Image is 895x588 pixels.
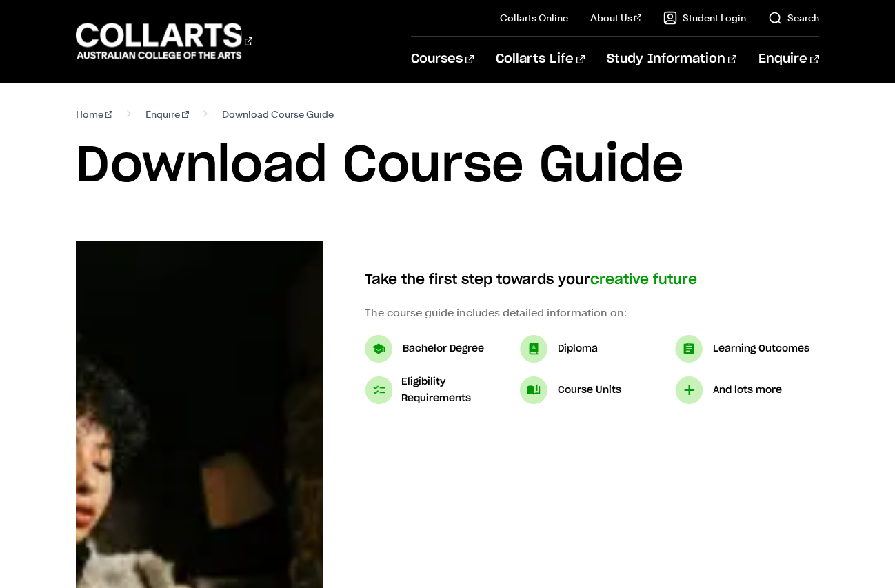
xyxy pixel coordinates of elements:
a: Collarts Life [496,37,585,82]
a: Student Login [663,11,746,25]
span: Download Course Guide [222,105,334,124]
h4: Take the first step towards your [365,269,818,291]
p: Eligibility Requirements [401,374,510,407]
p: Diploma [558,341,598,357]
img: And lots more [675,376,703,404]
img: Diploma [520,335,547,363]
img: Eligibility Requirements [365,376,392,404]
span: creative future [590,273,697,287]
a: Enquire [145,105,189,124]
img: Bachelor Degree [365,335,392,363]
p: Learning Outcomes [713,341,809,357]
a: Study Information [607,37,736,82]
p: The course guide includes detailed information on: [365,305,818,321]
img: Course Units [520,376,547,404]
a: Search [768,11,819,25]
a: Home [76,105,112,124]
a: Courses [411,37,474,82]
p: And lots more [713,382,782,398]
h1: Download Course Guide [76,135,818,197]
img: Learning Outcomes [675,335,703,363]
a: Enquire [758,37,818,82]
p: Course Units [558,382,621,398]
div: Go to homepage [76,21,252,61]
a: About Us [590,11,641,25]
p: Bachelor Degree [403,341,484,357]
a: Collarts Online [500,11,568,25]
